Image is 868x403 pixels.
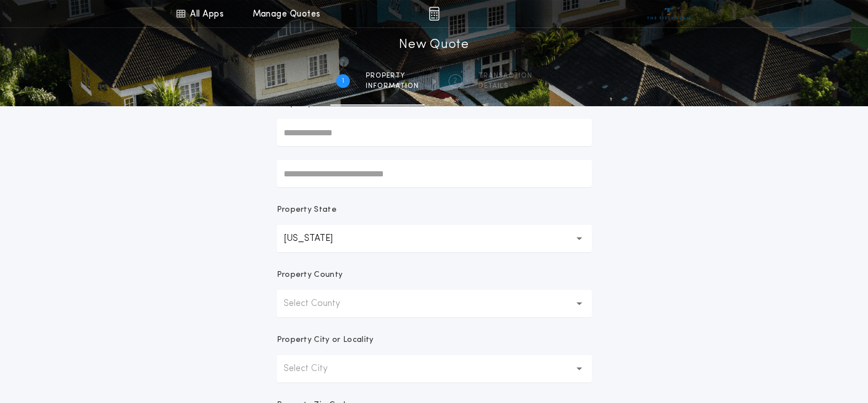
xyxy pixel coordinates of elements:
[399,36,469,54] h1: New Quote
[478,82,532,91] span: details
[277,335,374,346] p: Property City or Locality
[453,76,457,86] h2: 2
[277,225,592,252] button: [US_STATE]
[366,71,419,80] span: Property
[429,7,439,21] img: img
[342,76,344,86] h2: 1
[277,355,592,382] button: Select City
[478,71,532,80] span: Transaction
[284,297,358,311] p: Select County
[366,82,419,91] span: information
[284,232,351,245] p: [US_STATE]
[647,8,690,19] img: vs-icon
[277,204,337,216] p: Property State
[284,362,346,376] p: Select City
[277,290,592,317] button: Select County
[277,269,343,281] p: Property County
